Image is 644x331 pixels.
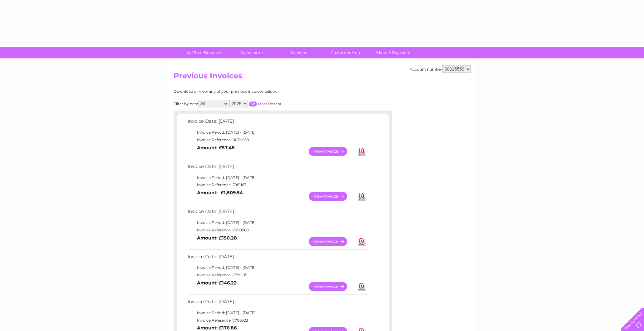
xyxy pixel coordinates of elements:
[186,264,369,271] td: Invoice Period: [DATE] - [DATE]
[225,47,277,58] a: My Account
[197,145,235,151] b: Amount: £57.48
[320,47,372,58] a: Customer Help
[186,136,369,144] td: Invoice Reference: 8070958
[186,207,369,219] td: Invoice Date: [DATE]
[186,219,369,226] td: Invoice Period: [DATE] - [DATE]
[309,237,355,246] a: View
[309,282,355,291] a: View
[186,253,369,264] td: Invoice Date: [DATE]
[178,47,229,58] a: My Clear Business
[186,162,369,174] td: Invoice Date: [DATE]
[197,190,243,195] b: Amount: -£1,509.54
[358,147,366,156] a: Download
[186,226,369,234] td: Invoice Reference: 7890568
[197,280,237,286] b: Amount: £146.22
[197,235,237,241] b: Amount: £150.28
[174,100,337,107] div: Filter by date
[410,65,471,73] div: Account number
[358,192,366,201] a: Download
[186,309,369,317] td: Invoice Period: [DATE] - [DATE]
[309,147,355,156] a: View
[174,72,471,83] h2: Previous Invoices
[358,282,366,291] a: Download
[186,271,369,279] td: Invoice Reference: 7799105
[186,174,369,181] td: Invoice Period: [DATE] - [DATE]
[368,47,419,58] a: Make A Payment
[309,192,355,201] a: View
[258,101,282,106] a: Most Recent
[197,325,237,331] b: Amount: £176.86
[186,117,369,129] td: Invoice Date: [DATE]
[186,129,369,136] td: Invoice Period: [DATE] - [DATE]
[186,317,369,324] td: Invoice Reference: 7706323
[358,237,366,246] a: Download
[273,47,324,58] a: Services
[186,181,369,189] td: Invoice Reference: 7981163
[186,298,369,309] td: Invoice Date: [DATE]
[174,89,337,94] div: Download or view any of your previous invoices below.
